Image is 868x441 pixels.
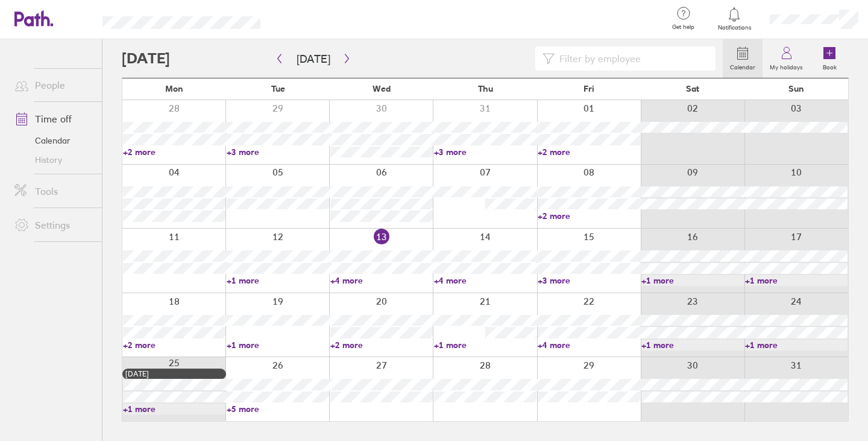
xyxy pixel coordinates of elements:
span: Wed [373,84,391,94]
a: Calendar [723,39,763,78]
a: +1 more [745,275,848,286]
a: +4 more [434,275,536,286]
a: Tools [5,179,102,203]
a: +3 more [434,147,536,157]
a: Notifications [715,6,754,31]
a: +1 more [745,340,848,351]
a: +3 more [538,275,640,286]
a: +4 more [538,340,640,351]
span: Sun [788,84,804,94]
a: +4 more [330,275,433,286]
a: +2 more [538,147,640,157]
a: +2 more [123,340,225,351]
a: +1 more [227,340,329,351]
a: Time off [5,107,102,131]
a: People [5,73,102,97]
a: Calendar [5,131,102,150]
a: +5 more [227,404,329,414]
a: +1 more [641,275,744,286]
a: +1 more [227,275,329,286]
span: Thu [478,84,493,94]
span: Notifications [715,24,754,31]
a: +1 more [641,340,744,351]
span: Sat [686,84,699,94]
a: +2 more [123,147,225,157]
span: Get help [664,24,703,31]
button: [DATE] [287,49,340,69]
a: My holidays [763,39,810,78]
a: Book [810,39,849,78]
span: Fri [583,84,594,94]
a: Settings [5,213,102,237]
label: My holidays [763,60,810,71]
input: Filter by employee [555,47,708,70]
label: Calendar [723,60,763,71]
a: +2 more [330,340,433,351]
a: +1 more [123,404,225,414]
a: +1 more [434,340,536,351]
div: [DATE] [125,370,223,378]
a: History [5,150,102,170]
span: Mon [165,84,183,94]
a: +2 more [538,211,640,221]
label: Book [816,60,844,71]
span: Tue [271,84,285,94]
a: +3 more [227,147,329,157]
